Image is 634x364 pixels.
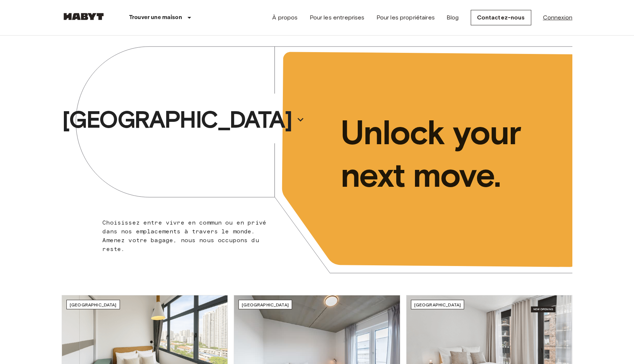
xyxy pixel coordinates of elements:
[62,13,106,20] img: Habyt
[272,13,298,22] a: À propos
[102,218,271,254] p: Choisissez entre vivre en commun ou en privé dans nos emplacements à travers le monde. Amenez vot...
[414,302,461,307] span: [GEOGRAPHIC_DATA]
[340,111,561,196] p: Unlock your next move.
[242,302,289,307] span: [GEOGRAPHIC_DATA]
[310,13,365,22] a: Pour les entreprises
[70,302,117,307] span: [GEOGRAPHIC_DATA]
[62,105,292,134] p: [GEOGRAPHIC_DATA]
[129,13,182,22] p: Trouver une maison
[376,13,435,22] a: Pour les propriétaires
[543,13,572,22] a: Connexion
[471,10,531,25] a: Contactez-nous
[59,103,308,136] button: [GEOGRAPHIC_DATA]
[447,13,459,22] a: Blog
